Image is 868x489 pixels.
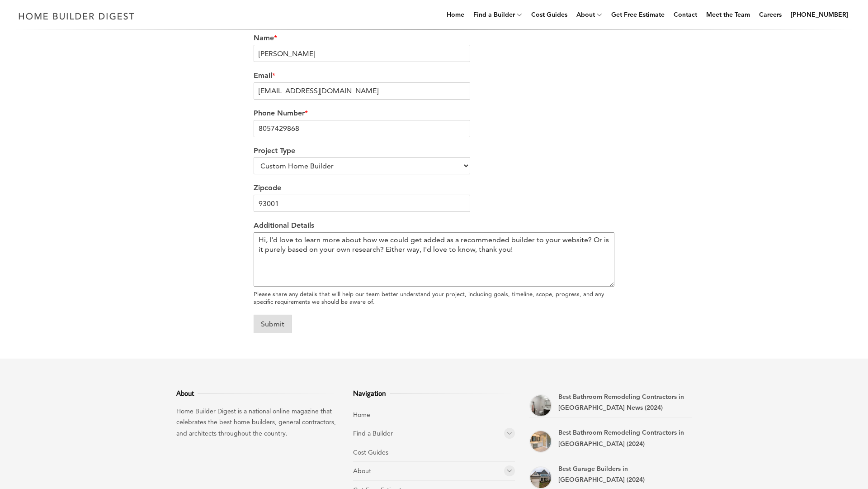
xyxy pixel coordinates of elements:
[254,290,614,306] div: Please share any details that will help our team better understand your project, including goals,...
[254,315,292,333] button: Submit
[353,411,370,419] a: Home
[353,467,371,475] a: About
[353,448,388,456] a: Cost Guides
[254,183,614,193] label: Zipcode
[529,394,552,417] a: Best Bathroom Remodeling Contractors in Newport News (2024)
[254,109,614,118] label: Phone Number
[694,424,857,478] iframe: Drift Widget Chat Controller
[529,466,552,489] a: Best Garage Builders in Suffolk (2024)
[353,388,515,398] h3: Navigation
[254,34,614,43] label: Name
[558,393,684,412] a: Best Bathroom Remodeling Contractors in [GEOGRAPHIC_DATA] News (2024)
[254,71,614,81] label: Email
[558,428,684,448] a: Best Bathroom Remodeling Contractors in [GEOGRAPHIC_DATA] (2024)
[254,221,614,230] label: Additional Details
[176,388,339,398] h3: About
[529,430,552,453] a: Best Bathroom Remodeling Contractors in Norfolk (2024)
[176,406,339,439] p: Home Builder Digest is a national online magazine that celebrates the best home builders, general...
[254,146,614,156] label: Project Type
[14,7,139,25] img: Home Builder Digest
[558,465,645,484] a: Best Garage Builders in [GEOGRAPHIC_DATA] (2024)
[353,429,393,437] a: Find a Builder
